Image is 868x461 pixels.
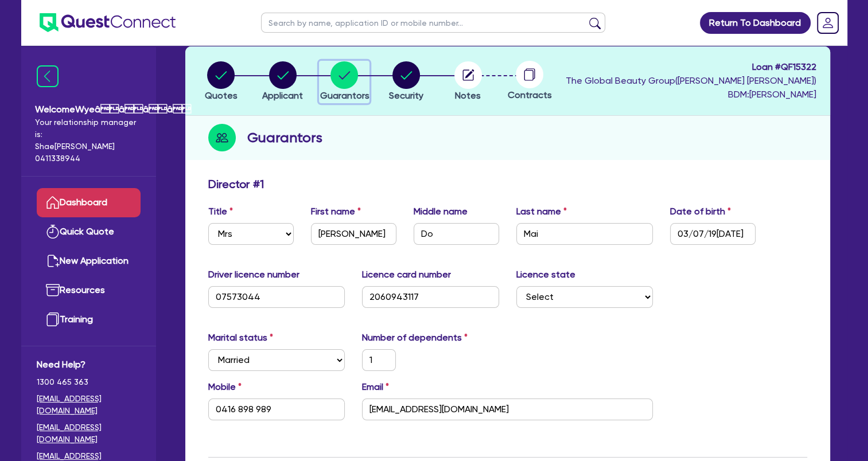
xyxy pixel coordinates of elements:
[208,268,299,282] label: Driver licence number
[262,61,303,103] button: Applicant
[516,268,575,282] label: Licence state
[37,65,59,87] img: icon-menu-close
[37,376,141,388] span: 1300 465 363
[46,225,60,239] img: quick-quote
[454,61,482,103] button: Notes
[208,124,236,151] img: step-icon
[37,421,141,446] a: [EMAIL_ADDRESS][DOMAIN_NAME]
[362,268,451,282] label: Licence card number
[208,331,273,345] label: Marital status
[37,247,141,276] a: New Application
[319,61,369,103] button: Guarantors
[389,90,423,101] span: Security
[670,223,756,245] input: DD / MM / YYYY
[320,90,369,101] span: Guarantors
[813,8,843,38] a: Dropdown toggle
[247,127,322,148] h2: Guarantors
[362,331,468,345] label: Number of dependents
[46,283,60,297] img: resources
[262,90,303,101] span: Applicant
[40,13,176,32] img: quest-connect-logo-blue
[37,217,141,247] a: Quick Quote
[37,393,141,417] a: [EMAIL_ADDRESS][DOMAIN_NAME]
[208,205,233,218] label: Title
[261,13,605,33] input: Search by name, application ID or mobile number...
[566,60,816,74] span: Loan # QF15322
[414,205,468,218] label: Middle name
[35,103,142,116] span: Welcome Wyeââââ
[566,75,816,86] span: The Global Beauty Group ( [PERSON_NAME] [PERSON_NAME] )
[205,90,238,101] span: Quotes
[46,312,60,326] img: training
[311,205,361,218] label: First name
[37,276,141,305] a: Resources
[388,61,424,103] button: Security
[35,116,142,165] span: Your relationship manager is: Shae [PERSON_NAME] 0411338944
[37,358,141,372] span: Need Help?
[208,380,242,394] label: Mobile
[508,89,552,100] span: Contracts
[362,380,389,394] label: Email
[204,61,238,103] button: Quotes
[208,177,264,191] h3: Director # 1
[37,188,141,217] a: Dashboard
[566,88,816,101] span: BDM: [PERSON_NAME]
[516,205,567,218] label: Last name
[37,305,141,334] a: Training
[46,254,60,268] img: new-application
[700,12,811,34] a: Return To Dashboard
[455,90,481,101] span: Notes
[670,205,731,218] label: Date of birth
